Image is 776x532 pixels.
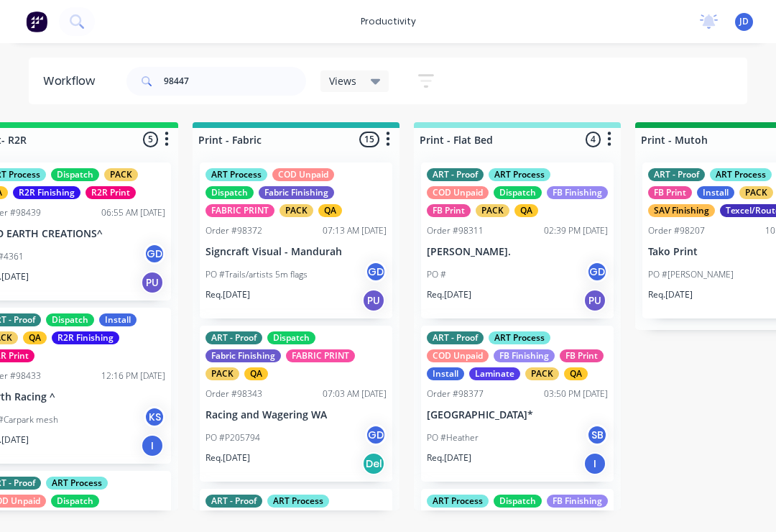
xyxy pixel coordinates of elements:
div: Dispatch [46,313,94,326]
span: JD [739,15,749,28]
div: Order #98207 [648,224,705,237]
div: ART - Proof [205,331,262,344]
div: SAV Finishing [648,204,715,217]
div: GD [365,261,387,283]
div: PACK [525,367,559,380]
input: Search for orders... [164,67,306,96]
div: ART - Proof [648,168,705,181]
div: PACK [205,367,239,380]
div: Dispatch [494,495,542,508]
div: Fabric Finishing [205,349,281,362]
p: PO #P205794 [205,431,260,444]
img: Factory [26,11,47,32]
div: PACK [104,168,138,181]
div: GD [586,261,608,283]
div: ART Process [489,168,550,181]
div: 07:03 AM [DATE] [323,387,387,400]
div: 03:50 PM [DATE] [544,387,608,400]
div: PU [583,289,606,312]
div: Install [99,313,137,326]
div: R2R Finishing [13,186,80,199]
div: ART Process [427,495,489,508]
div: FB Print [648,186,692,199]
div: Dispatch [494,186,542,199]
div: FB Print [560,349,604,362]
div: ART - Proof [205,495,262,508]
p: PO #Heather [427,431,479,444]
div: ART - Proof [427,168,484,181]
p: Racing and Wagering WA [205,409,387,421]
div: ART Process [267,495,329,508]
p: PO #[PERSON_NAME] [648,268,734,281]
p: Req. [DATE] [648,288,693,301]
div: ART Process [205,168,267,181]
div: QA [514,204,538,217]
div: SB [586,424,608,446]
div: ART ProcessCOD UnpaidDispatchFabric FinishingFABRIC PRINTPACKQAOrder #9837207:13 AM [DATE]Signcra... [200,162,392,318]
div: ART - ProofART ProcessCOD UnpaidDispatchFB FinishingFB PrintPACKQAOrder #9831102:39 PM [DATE][PER... [421,162,614,318]
div: PACK [476,204,509,217]
div: PACK [280,204,313,217]
p: Req. [DATE] [205,288,250,301]
div: COD Unpaid [427,186,489,199]
div: Dispatch [205,186,254,199]
div: GD [144,243,165,265]
p: Req. [DATE] [427,288,471,301]
div: ART Process [489,331,550,344]
p: Req. [DATE] [427,451,471,464]
p: [PERSON_NAME]. [427,246,608,258]
div: FB Finishing [547,495,608,508]
div: Del [362,452,385,475]
div: R2R Print [86,186,136,199]
div: FB Finishing [547,186,608,199]
div: FABRIC PRINT [205,204,274,217]
div: COD Unpaid [427,349,489,362]
p: Signcraft Visual - Mandurah [205,246,387,258]
div: ART - Proof [427,331,484,344]
div: PU [362,289,385,312]
div: ART Process [46,477,108,490]
div: 06:55 AM [DATE] [101,206,165,219]
div: Workflow [43,73,102,90]
div: Dispatch [267,331,315,344]
div: Order #98372 [205,224,262,237]
div: Laminate [469,367,520,380]
div: PU [141,271,164,294]
div: Order #98343 [205,387,262,400]
div: I [141,434,164,457]
div: Install [697,186,734,199]
span: Views [329,73,356,88]
div: Fabric Finishing [259,186,334,199]
div: FABRIC PRINT [286,349,355,362]
div: Dispatch [51,495,99,508]
div: R2R Finishing [52,331,119,344]
p: [GEOGRAPHIC_DATA]* [427,409,608,421]
div: QA [23,331,47,344]
div: Order #98311 [427,224,484,237]
div: PACK [739,186,773,199]
div: QA [318,204,342,217]
div: GD [365,424,387,446]
div: Dispatch [51,168,99,181]
div: ART - ProofART ProcessCOD UnpaidFB FinishingFB PrintInstallLaminatePACKQAOrder #9837703:50 PM [DA... [421,326,614,482]
p: PO # [427,268,446,281]
div: FB Print [427,204,471,217]
div: productivity [354,11,423,32]
div: KS [144,406,165,428]
div: QA [244,367,268,380]
div: 07:13 AM [DATE] [323,224,387,237]
div: Install [427,367,464,380]
div: ART - ProofDispatchFabric FinishingFABRIC PRINTPACKQAOrder #9834307:03 AM [DATE]Racing and Wageri... [200,326,392,482]
div: QA [564,367,588,380]
div: COD Unpaid [272,168,334,181]
div: ART Process [710,168,772,181]
div: I [583,452,606,475]
div: Order #98377 [427,387,484,400]
div: 02:39 PM [DATE] [544,224,608,237]
div: FB Finishing [494,349,555,362]
div: 12:16 PM [DATE] [101,370,165,382]
p: Req. [DATE] [205,451,250,464]
p: PO #Trails/artists 5m flags [205,268,308,281]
